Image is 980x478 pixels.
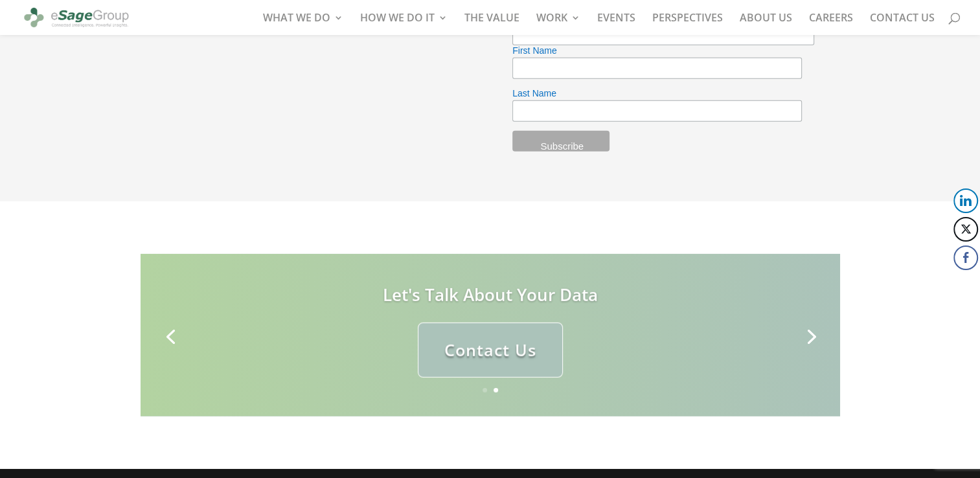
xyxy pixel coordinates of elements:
[740,13,792,35] a: ABOUT US
[870,13,935,35] a: CONTACT US
[483,388,487,393] a: 1
[360,13,448,35] a: HOW WE DO IT
[512,88,556,98] font: Last Name
[494,388,498,393] a: 2
[953,217,978,242] button: Twitter Share
[263,13,343,35] a: WHAT WE DO
[512,131,610,152] input: Subscribe
[22,3,131,32] img: eSage Group
[597,13,635,35] a: EVENTS
[464,13,519,35] a: THE VALUE
[418,323,563,378] a: Contact Us
[536,13,580,35] a: WORK
[652,13,723,35] a: PERSPECTIVES
[512,45,556,56] font: First Name
[953,245,978,270] button: Facebook Share
[383,283,598,306] a: Let's Talk About Your Data
[809,13,853,35] a: CAREERS
[953,188,978,213] button: LinkedIn Share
